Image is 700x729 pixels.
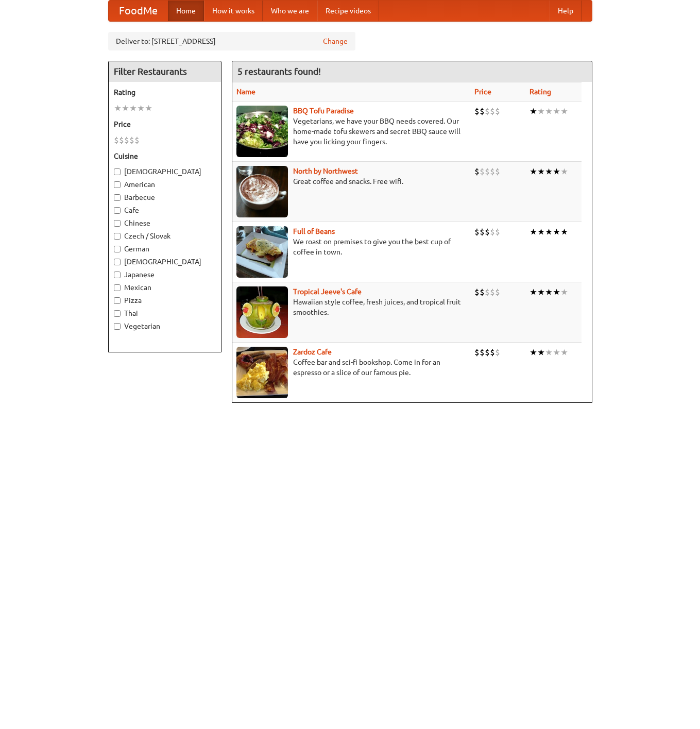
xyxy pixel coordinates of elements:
a: FoodMe [109,1,168,21]
li: ★ [114,103,122,114]
li: $ [485,226,490,238]
li: ★ [530,226,537,238]
input: Pizza [114,297,121,304]
li: ★ [553,106,560,117]
li: ★ [545,166,553,177]
li: $ [490,226,495,238]
li: $ [485,106,490,117]
li: ★ [530,286,537,298]
label: Thai [114,308,216,318]
li: $ [495,347,500,358]
li: $ [495,106,500,117]
label: Czech / Slovak [114,231,216,241]
li: $ [490,166,495,177]
li: ★ [545,106,553,117]
label: [DEMOGRAPHIC_DATA] [114,166,216,177]
li: ★ [537,166,545,177]
label: Cafe [114,205,216,215]
a: Zardoz Cafe [293,348,332,356]
li: $ [480,347,485,358]
li: ★ [122,103,129,114]
li: ★ [537,286,545,298]
input: Vegetarian [114,323,121,330]
p: We roast on premises to give you the best cup of coffee in town. [236,236,466,257]
li: ★ [553,166,560,177]
li: $ [495,226,500,238]
input: [DEMOGRAPHIC_DATA] [114,168,121,175]
li: ★ [137,103,145,114]
li: ★ [545,226,553,238]
li: ★ [145,103,152,114]
a: Who we are [263,1,317,21]
li: $ [495,286,500,298]
a: Help [550,1,582,21]
a: Rating [530,88,551,96]
li: ★ [553,347,560,358]
input: Cafe [114,207,121,214]
input: German [114,246,121,252]
li: ★ [537,106,545,117]
label: Chinese [114,218,216,228]
li: ★ [560,166,568,177]
li: ★ [537,226,545,238]
h5: Rating [114,87,216,97]
a: Home [168,1,204,21]
li: ★ [560,226,568,238]
label: Mexican [114,282,216,293]
input: Thai [114,310,121,317]
li: $ [474,166,480,177]
p: Great coffee and snacks. Free wifi. [236,176,466,187]
li: $ [114,134,119,146]
img: jeeves.jpg [236,286,288,338]
li: $ [474,226,480,238]
label: [DEMOGRAPHIC_DATA] [114,257,216,267]
li: ★ [129,103,137,114]
li: $ [134,134,140,146]
li: $ [129,134,134,146]
h5: Price [114,119,216,129]
a: Tropical Jeeve's Cafe [293,287,362,296]
p: Hawaiian style coffee, fresh juices, and tropical fruit smoothies. [236,297,466,317]
li: $ [480,166,485,177]
li: $ [480,226,485,238]
li: $ [124,134,129,146]
li: $ [474,347,480,358]
a: Recipe videos [317,1,379,21]
label: American [114,179,216,190]
a: Full of Beans [293,227,335,235]
li: $ [485,166,490,177]
a: BBQ Tofu Paradise [293,107,354,115]
a: Change [323,36,348,46]
input: American [114,181,121,188]
li: $ [474,286,480,298]
div: Deliver to: [STREET_ADDRESS] [108,32,355,50]
label: Pizza [114,295,216,306]
input: Mexican [114,284,121,291]
li: $ [474,106,480,117]
b: North by Northwest [293,167,358,175]
li: ★ [560,106,568,117]
li: $ [490,347,495,358]
li: $ [480,286,485,298]
a: How it works [204,1,263,21]
li: $ [480,106,485,117]
a: Price [474,88,491,96]
li: $ [485,347,490,358]
li: ★ [560,347,568,358]
a: Name [236,88,255,96]
li: $ [119,134,124,146]
li: ★ [545,347,553,358]
label: Vegetarian [114,321,216,331]
img: tofuparadise.jpg [236,106,288,157]
label: Barbecue [114,192,216,202]
input: Japanese [114,272,121,278]
h5: Cuisine [114,151,216,161]
label: German [114,244,216,254]
input: Barbecue [114,194,121,201]
input: Chinese [114,220,121,227]
li: ★ [530,347,537,358]
li: $ [490,106,495,117]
